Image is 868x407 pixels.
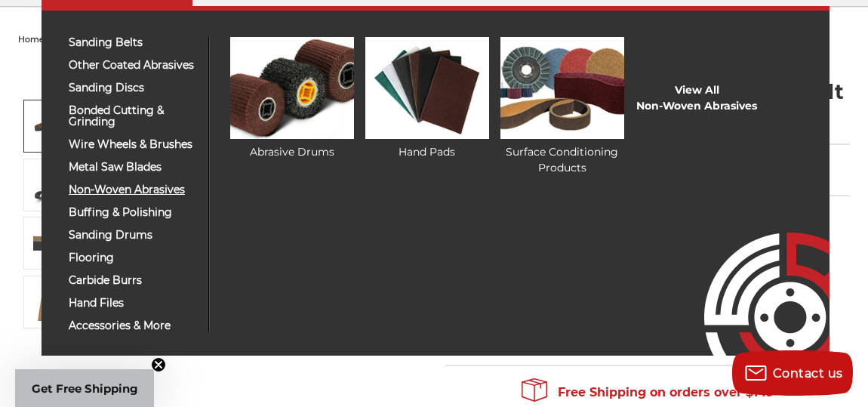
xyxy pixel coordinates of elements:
[32,381,138,396] span: Get Free Shipping
[773,366,843,381] span: Contact us
[69,298,197,309] span: hand files
[69,162,197,173] span: metal saw blades
[230,37,354,160] a: Abrasive Drums
[677,188,830,356] img: Empire Abrasives Logo Image
[151,357,166,372] button: Close teaser
[69,139,197,150] span: wire wheels & brushes
[69,275,197,286] span: carbide burrs
[33,166,71,204] img: 2" x 72" Silicon Carbide Sanding Belt
[69,105,197,128] span: bonded cutting & grinding
[33,283,71,321] img: 2" x 72" - Silicon Carbide Sanding Belt
[732,350,853,396] button: Contact us
[365,37,489,160] a: Hand Pads
[33,224,71,262] img: 2" x 72" Sanding Belt SC
[15,369,154,407] div: Get Free ShippingClose teaser
[636,82,757,114] a: View AllNon-woven Abrasives
[500,37,624,139] img: Surface Conditioning Products
[33,107,71,145] img: 2" x 72" Silicon Carbide File Belt
[69,207,197,218] span: buffing & polishing
[230,37,354,139] img: Abrasive Drums
[500,37,624,176] a: Surface Conditioning Products
[365,37,489,139] img: Hand Pads
[18,34,45,45] a: home
[69,252,197,264] span: flooring
[69,184,197,196] span: non-woven abrasives
[69,230,197,241] span: sanding drums
[69,37,197,48] span: sanding belts
[69,60,197,71] span: other coated abrasives
[69,82,197,94] span: sanding discs
[69,320,197,331] span: accessories & more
